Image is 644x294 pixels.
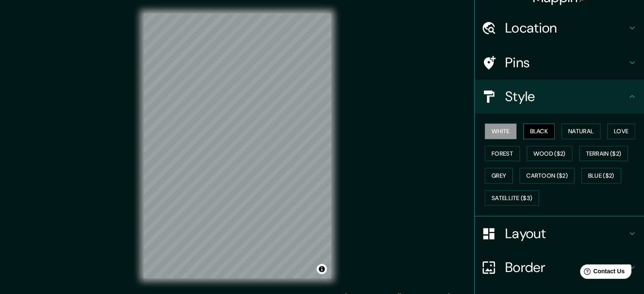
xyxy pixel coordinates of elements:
button: Natural [561,124,600,139]
button: Blue ($2) [581,168,621,184]
div: Pins [475,46,644,80]
button: Grey [485,168,513,184]
button: Terrain ($2) [579,146,628,162]
div: Layout [475,217,644,250]
button: Satellite ($3) [485,190,539,206]
h4: Layout [505,225,627,242]
button: White [485,124,517,139]
button: Wood ($2) [527,146,572,162]
button: Forest [485,146,520,162]
h4: Location [505,19,627,36]
canvas: Map [144,14,331,278]
button: Toggle attribution [317,264,327,274]
button: Cartoon ($2) [520,168,575,184]
h4: Border [505,259,627,276]
iframe: Help widget launcher [569,261,635,285]
div: Style [475,80,644,113]
button: Black [523,124,555,139]
h4: Style [505,88,627,105]
button: Love [607,124,635,139]
div: Border [475,250,644,284]
h4: Pins [505,54,627,71]
div: Location [475,11,644,45]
